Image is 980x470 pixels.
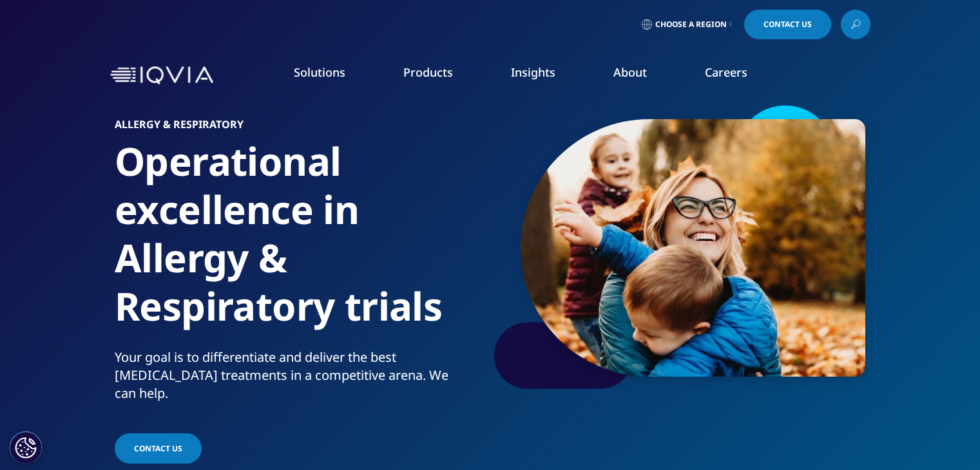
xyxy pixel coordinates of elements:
a: Contact Us [744,10,831,39]
button: Cookie 设置 [10,431,42,464]
h6: Allergy & Respiratory [115,119,485,137]
a: About [613,64,647,80]
a: Insights [511,64,555,80]
a: contact us [115,433,202,464]
img: IQVIA Healthcare Information Technology and Pharma Clinical Research Company [110,66,213,85]
a: Solutions [294,64,345,80]
h1: Operational excellence in Allergy & Respiratory trials [115,137,485,348]
span: Choose a Region [655,19,727,30]
a: Products [403,64,453,80]
nav: Primary [218,45,870,106]
a: Careers [705,64,747,80]
p: Your goal is to differentiate and deliver the best [MEDICAL_DATA] treatments in a competitive are... [115,348,485,410]
img: 2256_mother-laughing-and-playing-with-her-kids-outdoors.jpeg [521,119,865,377]
span: Contact Us [764,21,812,28]
span: contact us [134,443,182,454]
